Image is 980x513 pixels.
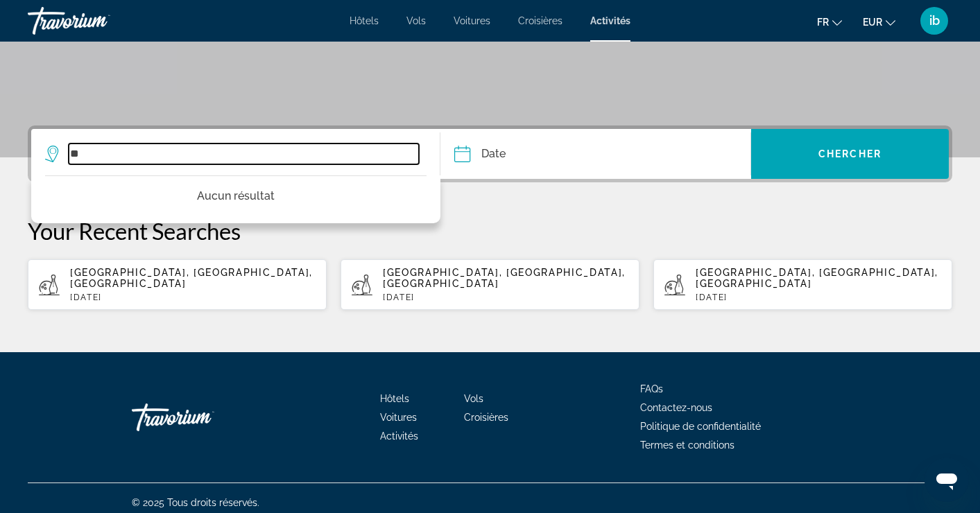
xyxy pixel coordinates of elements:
[929,14,940,28] span: ib
[464,393,483,404] a: Vols
[383,267,626,289] span: [GEOGRAPHIC_DATA], [GEOGRAPHIC_DATA], [GEOGRAPHIC_DATA]
[640,402,712,413] a: Contactez-nous
[454,15,490,26] a: Voitures
[863,12,895,32] button: Change currency
[350,15,379,26] a: Hôtels
[818,148,882,159] span: Chercher
[640,440,734,451] a: Termes et conditions
[916,6,952,35] button: User Menu
[925,458,969,502] iframe: Bouton de lancement de la fenêtre de messagerie
[70,293,316,302] p: [DATE]
[653,259,952,311] button: [GEOGRAPHIC_DATA], [GEOGRAPHIC_DATA], [GEOGRAPHIC_DATA][DATE]
[380,412,417,423] a: Voitures
[380,393,409,404] a: Hôtels
[28,259,327,311] button: [GEOGRAPHIC_DATA], [GEOGRAPHIC_DATA], [GEOGRAPHIC_DATA][DATE]
[590,15,630,26] a: Activités
[383,293,628,302] p: [DATE]
[45,186,427,206] p: Aucun résultat
[518,15,562,26] a: Croisières
[341,259,639,311] button: [GEOGRAPHIC_DATA], [GEOGRAPHIC_DATA], [GEOGRAPHIC_DATA][DATE]
[406,15,426,26] a: Vols
[132,497,259,508] span: © 2025 Tous droits réservés.
[696,293,941,302] p: [DATE]
[464,412,508,423] a: Croisières
[863,17,882,28] span: EUR
[28,3,166,39] a: Travorium
[28,217,952,245] p: Your Recent Searches
[817,12,842,32] button: Change language
[696,267,938,289] span: [GEOGRAPHIC_DATA], [GEOGRAPHIC_DATA], [GEOGRAPHIC_DATA]
[380,431,418,442] a: Activités
[70,267,313,289] span: [GEOGRAPHIC_DATA], [GEOGRAPHIC_DATA], [GEOGRAPHIC_DATA]
[640,421,761,432] a: Politique de confidentialité
[640,383,663,394] a: FAQs
[132,397,270,438] a: Travorium
[751,129,949,179] button: Chercher
[31,129,949,179] div: Search widget
[817,17,829,28] span: fr
[454,129,750,179] button: Date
